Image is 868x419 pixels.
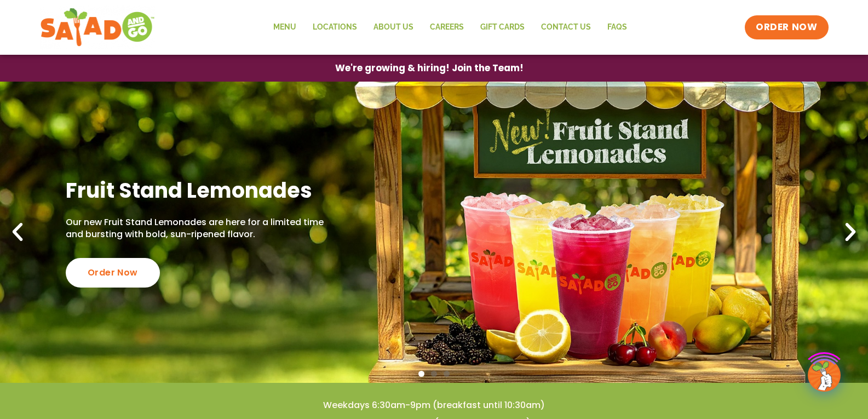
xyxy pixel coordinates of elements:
h2: Fruit Stand Lemonades [66,177,330,204]
a: FAQs [599,15,635,40]
nav: Menu [265,15,635,40]
span: Go to slide 3 [444,371,450,377]
a: Contact Us [533,15,599,40]
span: Go to slide 1 [418,371,424,377]
a: GIFT CARDS [472,15,533,40]
a: Careers [422,15,472,40]
span: ORDER NOW [756,21,817,34]
a: We're growing & hiring! Join the Team! [319,55,540,81]
div: Order Now [66,258,160,288]
div: Next slide [838,220,863,244]
div: Previous slide [5,220,30,244]
p: Our new Fruit Stand Lemonades are here for a limited time and bursting with bold, sun-ripened fla... [66,216,330,241]
h4: Weekdays 6:30am-9pm (breakfast until 10:30am) [22,399,846,411]
span: We're growing & hiring! Join the Team! [335,64,524,73]
span: Go to slide 2 [431,371,437,377]
img: new-SAG-logo-768×292 [40,5,156,49]
a: Locations [304,15,365,40]
a: Menu [265,15,304,40]
a: About Us [365,15,422,40]
a: ORDER NOW [745,15,828,39]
